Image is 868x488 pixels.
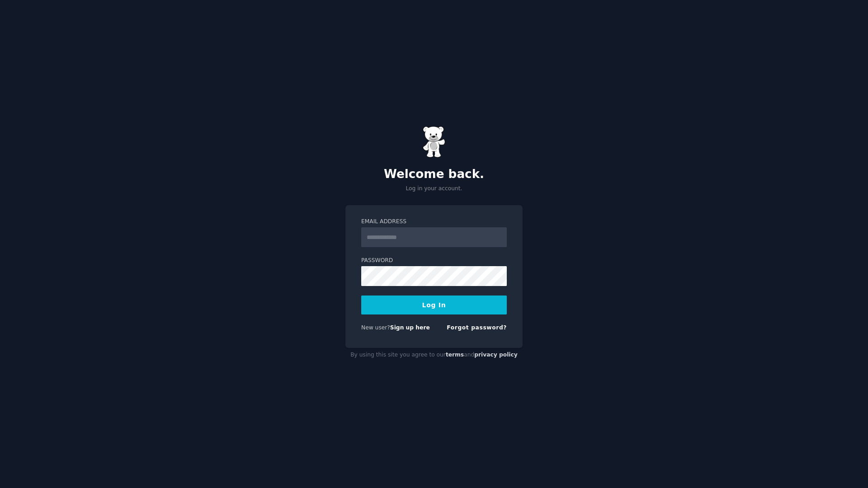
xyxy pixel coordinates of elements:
[474,352,518,358] a: privacy policy
[361,324,390,331] span: New user?
[345,185,523,193] p: Log in your account.
[345,167,523,182] h2: Welcome back.
[361,296,507,314] button: Log In
[446,352,464,358] a: terms
[447,324,507,331] a: Forgot password?
[345,348,523,362] div: By using this site you agree to our and
[390,324,430,331] a: Sign up here
[361,257,507,265] label: Password
[361,218,507,226] label: Email Address
[423,126,445,158] img: Gummy Bear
